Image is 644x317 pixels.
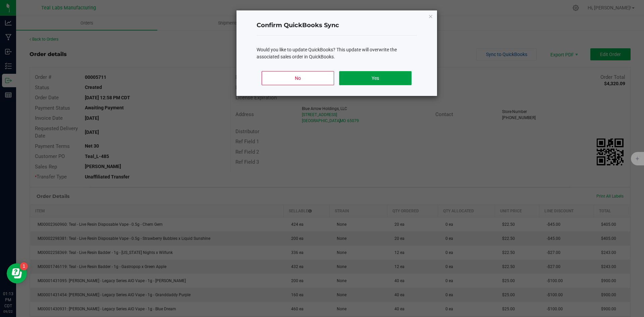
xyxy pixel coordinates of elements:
h4: Confirm QuickBooks Sync [257,21,417,30]
div: Would you like to update QuickBooks? This update will overwrite the associated sales order in Qui... [257,46,417,60]
button: No [262,71,334,85]
iframe: Resource center unread badge [20,262,28,270]
button: Close [428,12,433,20]
iframe: Resource center [7,263,27,283]
button: Yes [339,71,411,85]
